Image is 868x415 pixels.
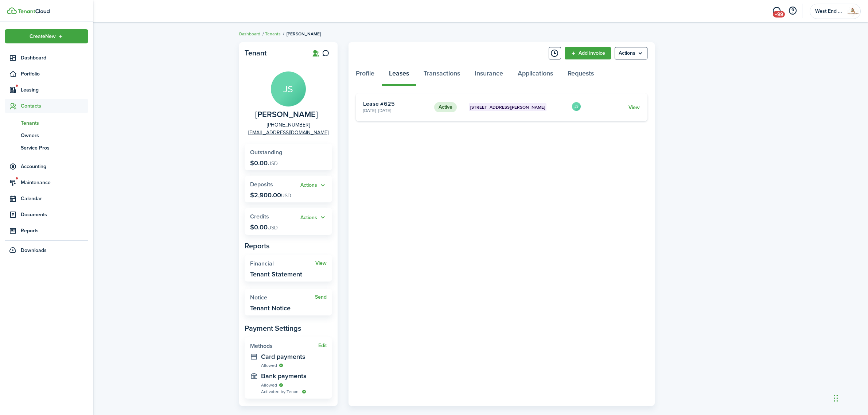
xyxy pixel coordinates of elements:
[21,86,88,94] span: Leasing
[250,343,318,349] widget-stats-title: Methods
[268,160,278,167] span: USD
[250,294,315,301] widget-stats-title: Notice
[5,141,88,154] a: Service Pros
[470,104,545,110] span: [STREET_ADDRESS][PERSON_NAME]
[21,70,88,78] span: Portfolio
[21,211,88,218] span: Documents
[261,362,277,369] span: Allowed
[5,51,88,65] a: Dashboard
[615,47,647,59] menu-btn: Actions
[467,64,510,86] a: Insurance
[30,34,56,39] span: Create New
[363,107,429,114] card-description: [DATE] - [DATE]
[5,129,88,141] a: Owners
[21,132,88,139] span: Owners
[5,29,88,43] button: Open menu
[261,372,327,380] widget-stats-description: Bank payments
[21,179,88,186] span: Maintenance
[21,144,88,152] span: Service Pros
[615,47,647,59] button: Open menu
[300,181,327,190] button: Actions
[250,191,291,199] p: $2,900.00
[287,31,321,37] span: [PERSON_NAME]
[250,260,315,267] widget-stats-title: Financial
[560,64,601,86] a: Requests
[250,305,291,312] widget-stats-description: Tenant Notice
[434,102,457,112] status: Active
[281,192,291,199] span: USD
[261,388,300,395] span: Activated by Tenant
[261,382,277,388] span: Allowed
[300,213,327,222] button: Open menu
[18,9,50,13] img: TenantCloud
[265,31,281,37] a: Tenants
[363,101,429,107] card-title: Lease #625
[255,110,318,119] span: Jashanjeet Singh
[21,247,47,254] span: Downloads
[628,104,640,111] a: View
[786,5,799,17] button: Open resource center
[5,117,88,129] a: Tenants
[300,213,327,222] button: Actions
[815,9,844,14] span: West End Property Management
[261,353,327,360] widget-stats-description: Card payments
[21,227,88,234] span: Reports
[250,148,282,156] span: Outstanding
[21,54,88,62] span: Dashboard
[416,64,467,86] a: Transactions
[770,2,783,20] a: Messaging
[315,260,327,266] a: View
[565,47,611,59] a: Add invoice
[267,121,310,129] a: [PHONE_NUMBER]
[300,181,327,190] button: Open menu
[315,294,327,300] a: Send
[245,323,332,334] panel-main-subtitle: Payment Settings
[245,240,332,251] panel-main-subtitle: Reports
[21,102,88,110] span: Contacts
[250,212,269,221] span: Credits
[549,47,561,59] button: Timeline
[7,7,17,14] img: TenantCloud
[21,195,88,202] span: Calendar
[318,343,327,349] button: Edit
[250,224,278,231] p: $0.00
[250,180,273,189] span: Deposits
[271,71,306,106] avatar-text: JS
[747,336,868,415] iframe: Chat Widget
[834,387,838,409] div: Drag
[5,224,88,238] a: Reports
[847,5,859,17] img: West End Property Management
[250,271,302,278] widget-stats-description: Tenant Statement
[21,119,88,127] span: Tenants
[773,11,785,18] span: +99
[268,224,278,232] span: USD
[245,49,303,57] panel-main-title: Tenant
[349,64,382,86] a: Profile
[510,64,560,86] a: Applications
[21,163,88,170] span: Accounting
[250,159,278,167] p: $0.00
[239,31,260,37] a: Dashboard
[248,129,328,136] a: [EMAIL_ADDRESS][DOMAIN_NAME]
